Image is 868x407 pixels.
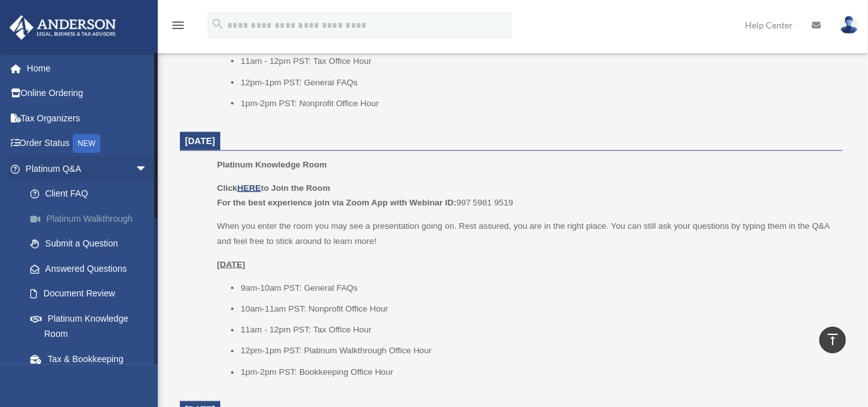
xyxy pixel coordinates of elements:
a: Platinum Q&Aarrow_drop_down [9,156,167,181]
a: Platinum Walkthrough [18,206,167,231]
span: [DATE] [185,136,215,146]
img: User Pic [840,16,859,34]
li: 9am-10am PST: General FAQs [241,281,834,296]
a: Order StatusNEW [9,131,167,157]
i: vertical_align_top [825,332,840,347]
i: search [211,17,225,31]
li: 11am - 12pm PST: Tax Office Hour [241,54,834,69]
a: Home [9,56,167,81]
b: Click to Join the Room [217,183,330,193]
a: HERE [237,183,261,193]
li: 11am - 12pm PST: Tax Office Hour [241,323,834,338]
div: NEW [73,134,100,153]
li: 12pm-1pm PST: General FAQs [241,75,834,90]
a: vertical_align_top [819,327,846,353]
a: Tax & Bookkeeping Packages [18,346,167,387]
span: Platinum Knowledge Room [217,160,327,169]
img: Anderson Advisors Platinum Portal [6,15,120,40]
li: 1pm-2pm PST: Nonprofit Office Hour [241,96,834,111]
li: 12pm-1pm PST: Platinum Walkthrough Office Hour [241,344,834,359]
a: Document Review [18,281,167,307]
a: Client FAQ [18,181,167,207]
a: Platinum Knowledge Room [18,306,160,346]
a: Tax Organizers [9,106,167,131]
a: Answered Questions [18,256,167,281]
a: menu [170,22,186,33]
i: menu [170,18,186,33]
u: [DATE] [217,260,246,269]
p: When you enter the room you may see a presentation going on. Rest assured, you are in the right p... [217,219,834,248]
b: For the best experience join via Zoom App with Webinar ID: [217,198,456,207]
li: 10am-11am PST: Nonprofit Office Hour [241,301,834,317]
a: Submit a Question [18,231,167,257]
a: Online Ordering [9,81,167,106]
p: 997 5981 9519 [217,181,834,210]
span: arrow_drop_down [135,156,160,182]
li: 1pm-2pm PST: Bookkeeping Office Hour [241,365,834,380]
